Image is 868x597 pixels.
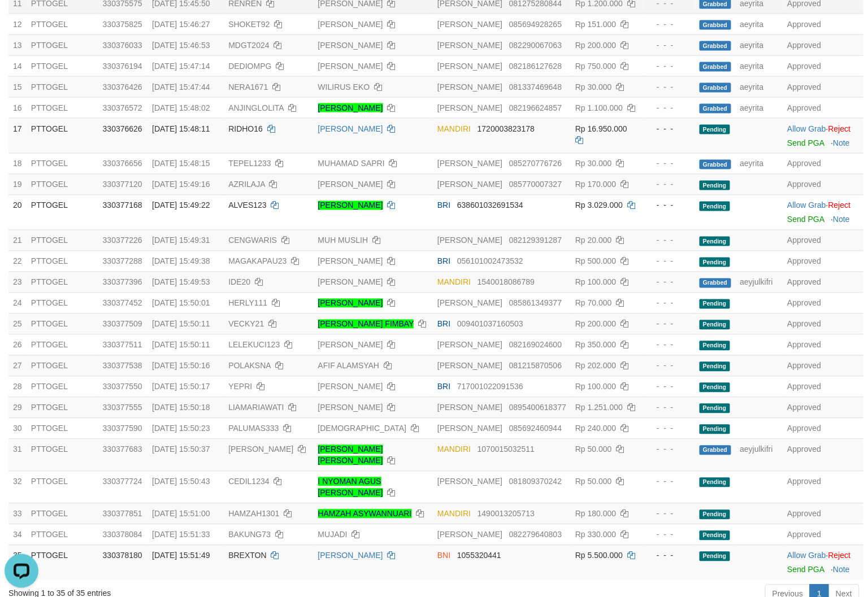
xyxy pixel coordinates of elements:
span: BRI [437,320,450,329]
span: Rp 240.000 [575,424,616,433]
span: Rp 30.000 [575,159,612,168]
span: Rp 50.000 [575,445,612,454]
div: - - - [648,158,691,169]
div: - - - [648,40,691,51]
span: [DATE] 15:51:00 [152,509,210,518]
span: 330377452 [103,299,142,308]
span: Rp 70.000 [575,299,612,308]
div: - - - [648,402,691,413]
span: [PERSON_NAME] [437,477,502,486]
span: MANDIRI [437,124,471,133]
span: [DATE] 15:49:53 [152,278,210,287]
td: Approved [783,34,863,55]
td: PTTOGEL [27,55,98,76]
span: [PERSON_NAME] [437,341,502,350]
span: [DATE] 15:49:31 [152,236,210,245]
span: 330377226 [103,236,142,245]
a: MUJADI [318,530,348,539]
a: [PERSON_NAME] [318,201,383,210]
span: 330377511 [103,341,142,350]
span: Copy 081809370242 to clipboard [509,477,562,486]
td: 19 [8,174,27,195]
td: Approved [783,334,863,355]
div: - - - [648,476,691,487]
span: Rp 20.000 [575,236,612,245]
span: [DATE] 15:46:53 [152,41,210,50]
span: SHOKET92 [228,20,270,29]
span: Rp 170.000 [575,180,616,189]
td: PTTOGEL [27,118,98,153]
td: PTTOGEL [27,97,98,118]
td: 32 [8,471,27,503]
td: Approved [783,376,863,397]
span: Rp 16.950.000 [575,124,627,133]
td: · [783,118,863,153]
td: Approved [783,397,863,418]
div: - - - [648,60,691,72]
td: PTTOGEL [27,334,98,355]
a: [PERSON_NAME] [318,299,383,308]
span: [DATE] 15:48:02 [152,103,210,112]
span: IDE20 [228,278,250,287]
div: - - - [648,360,691,372]
a: [PERSON_NAME] [PERSON_NAME] [318,445,383,465]
button: Open LiveChat chat widget [5,5,38,38]
span: [PERSON_NAME] [437,361,502,371]
td: Approved [783,153,863,174]
span: TEPEL1233 [228,159,271,168]
td: 31 [8,439,27,471]
span: Rp 100.000 [575,278,616,287]
div: - - - [648,508,691,520]
span: Grabbed [700,41,731,51]
a: Send PGA [787,215,824,224]
td: 17 [8,118,27,153]
td: Approved [783,230,863,251]
span: Rp 30.000 [575,82,612,91]
td: PTTOGEL [27,230,98,251]
td: PTTOGEL [27,34,98,55]
td: Approved [783,418,863,439]
span: Copy 085692460944 to clipboard [509,424,562,433]
span: Copy 717001022091536 to clipboard [457,382,523,391]
span: YEPRI [228,382,252,391]
a: AFIF ALAMSYAH [318,361,380,371]
td: PTTOGEL [27,14,98,34]
span: MDGT2024 [228,41,269,50]
td: PTTOGEL [27,76,98,97]
span: Rp 50.000 [575,477,612,486]
div: - - - [648,235,691,246]
div: - - - [648,381,691,393]
span: Copy 082129391287 to clipboard [509,236,562,245]
td: PTTOGEL [27,174,98,195]
td: Approved [783,251,863,272]
span: Copy 081337469648 to clipboard [509,82,562,91]
span: ALVES123 [228,201,266,210]
a: Note [833,215,850,224]
span: [DATE] 15:49:22 [152,201,210,210]
div: - - - [648,319,691,330]
span: Rp 350.000 [575,341,616,350]
span: 330375825 [103,20,142,29]
a: [PERSON_NAME] FIMBAY [318,320,414,329]
span: [DATE] 15:50:01 [152,299,210,308]
td: PTTOGEL [27,293,98,313]
span: [PERSON_NAME] [437,424,502,433]
td: 27 [8,355,27,376]
a: [PERSON_NAME] [318,124,383,133]
span: Rp 1.251.000 [575,403,623,412]
span: AZRILAJA [228,180,265,189]
td: Approved [783,313,863,334]
span: Copy 009401037160503 to clipboard [457,320,523,329]
span: Rp 1.100.000 [575,103,623,112]
a: MUHAMAD SAPRI [318,159,385,168]
span: [PERSON_NAME] [437,82,502,91]
td: aeyrita [736,153,783,174]
span: BRI [437,382,450,391]
span: Rp 200.000 [575,320,616,329]
span: Rp 200.000 [575,41,616,50]
span: [PERSON_NAME] [437,20,502,29]
span: Copy 081215870506 to clipboard [509,361,562,371]
span: BRI [437,257,450,266]
span: HERLY111 [228,299,267,308]
span: VECKY21 [228,320,264,329]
